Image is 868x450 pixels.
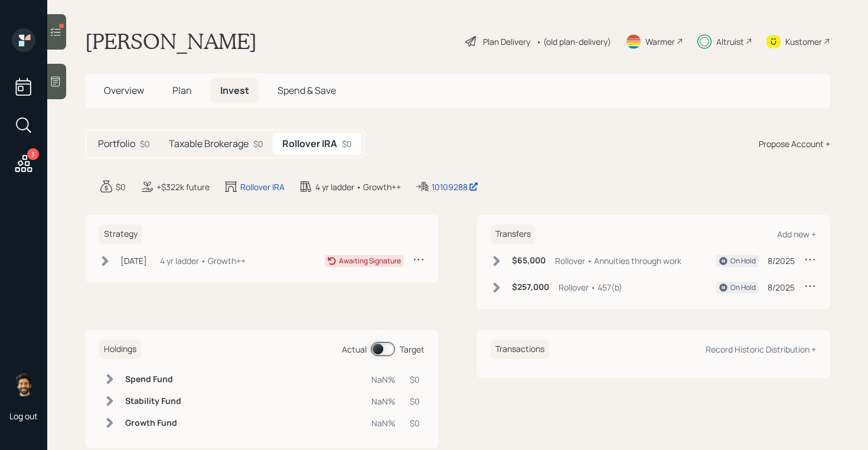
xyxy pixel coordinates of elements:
div: 8/2025 [768,255,795,267]
h5: Rollover IRA [282,138,337,149]
div: 3 [27,148,39,160]
div: $0 [116,181,126,193]
h5: Portfolio [98,138,135,149]
span: Overview [104,84,144,97]
div: Add new + [777,229,816,240]
div: On Hold [730,282,756,293]
div: 4 yr ladder • Growth++ [160,255,246,267]
div: $0 [140,138,150,150]
div: $0 [410,417,420,429]
div: $0 [253,138,263,150]
div: Awaiting Signature [339,256,401,266]
div: Log out [9,410,38,422]
h6: $65,000 [512,256,546,266]
span: Plan [172,84,192,97]
div: $0 [342,138,352,150]
div: Rollover • Annuities through work [555,255,681,267]
div: Actual [342,343,367,356]
div: • (old plan-delivery) [536,35,611,48]
div: Warmer [645,35,675,48]
span: Spend & Save [278,84,336,97]
div: NaN% [371,373,396,386]
div: Altruist [716,35,744,48]
span: Invest [220,84,249,97]
div: 10109288 [432,181,478,193]
h6: Transfers [491,224,536,244]
h6: Growth Fund [125,418,181,428]
div: On Hold [730,256,756,266]
h6: Strategy [99,224,142,244]
div: NaN% [371,395,396,407]
div: 8/2025 [768,281,795,294]
div: Kustomer [785,35,822,48]
div: 4 yr ladder • Growth++ [315,181,401,193]
div: [DATE] [120,255,147,267]
div: NaN% [371,417,396,429]
div: Rollover IRA [240,181,285,193]
h6: Stability Fund [125,396,181,406]
h6: Holdings [99,340,141,359]
h6: Spend Fund [125,374,181,384]
div: Rollover • 457(b) [559,281,622,294]
div: $0 [410,395,420,407]
h6: Transactions [491,340,549,359]
div: Target [400,343,425,356]
div: Plan Delivery [483,35,530,48]
div: $0 [410,373,420,386]
h6: $257,000 [512,282,549,292]
img: eric-schwartz-headshot.png [12,373,35,396]
h5: Taxable Brokerage [169,138,249,149]
h1: [PERSON_NAME] [85,28,257,54]
div: +$322k future [156,181,210,193]
div: Propose Account + [759,138,830,150]
div: Record Historic Distribution + [706,344,816,355]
